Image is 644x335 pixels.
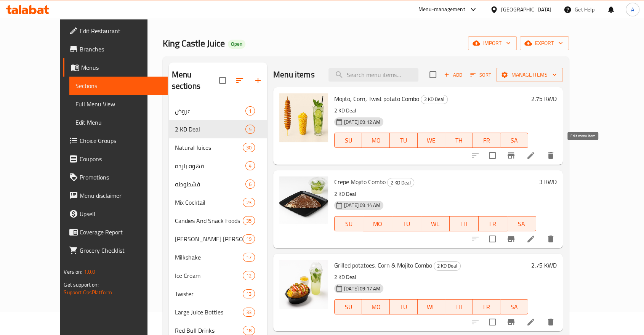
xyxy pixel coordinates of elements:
[291,11,308,21] span: Menus
[434,261,461,271] div: 2 KD Deal
[531,93,557,104] h6: 2.75 KWD
[175,271,243,280] span: Ice Cream
[69,113,167,131] a: Edit Menu
[334,260,432,271] span: Grilled potatoes, Corn & Mojito Combo
[175,106,245,115] span: عروض
[215,72,231,88] span: Select all sections
[243,216,255,225] div: items
[243,309,255,316] span: 33
[175,289,243,298] div: Twister
[175,125,245,134] span: 2 KD Deal
[465,69,496,81] span: Sort items
[520,36,569,50] button: export
[526,317,535,327] a: Edit menu item
[169,138,268,157] div: Natural Juices30
[282,11,308,21] a: Menus
[434,261,460,270] span: 2 KD Deal
[196,11,273,21] a: Restaurants management
[172,69,219,92] h2: Menu sections
[243,289,255,298] div: items
[365,135,387,146] span: MO
[169,285,268,303] div: Twister13
[539,176,557,187] h6: 3 KWD
[243,199,255,206] span: 23
[448,135,470,146] span: TH
[175,234,243,244] div: Baskin Robbins
[338,135,359,146] span: SU
[453,218,476,229] span: TH
[69,77,167,95] a: Sections
[243,254,255,261] span: 17
[246,107,255,115] span: 1
[441,69,465,81] button: Add
[175,308,243,317] div: Large Juice Bottles
[418,5,465,14] div: Menu-management
[169,212,268,230] div: Candies And Snack Foods35
[501,5,551,14] div: [GEOGRAPHIC_DATA]
[169,266,268,285] div: Ice Cream12
[190,11,193,21] li: /
[479,216,508,231] button: FR
[390,133,418,148] button: TU
[243,234,255,244] div: items
[448,301,470,313] span: TH
[531,260,557,271] h6: 2.75 KWD
[75,81,161,90] span: Sections
[510,218,533,229] span: SA
[81,63,161,72] span: Menus
[500,133,528,148] button: SA
[80,45,161,54] span: Branches
[526,234,535,244] a: Edit menu item
[63,223,167,241] a: Coverage Report
[163,35,225,52] span: King Castle Juice
[279,260,328,309] img: Grilled potatoes, Corn & Mojito Combo
[169,303,268,321] div: Large Juice Bottles33
[317,11,339,21] span: Sections
[311,11,314,21] li: /
[75,118,161,127] span: Edit Menu
[64,280,99,290] span: Get support on:
[80,26,161,35] span: Edit Restaurant
[243,272,255,279] span: 12
[392,216,421,231] button: TU
[276,11,279,21] li: /
[243,308,255,317] div: items
[503,135,525,146] span: SA
[502,230,520,248] button: Branch-specific-item
[541,313,560,331] button: delete
[80,136,161,145] span: Choice Groups
[418,299,445,314] button: WE
[243,326,255,335] div: items
[243,290,255,298] span: 13
[175,161,245,170] span: قهوه بارده
[246,126,255,133] span: 5
[163,11,187,21] a: Home
[496,68,563,82] button: Manage items
[328,68,418,82] input: search
[476,135,498,146] span: FR
[175,143,243,152] div: Natural Juices
[175,198,243,207] span: Mix Cocktail
[390,299,418,314] button: TU
[243,217,255,224] span: 35
[421,95,447,104] span: 2 KD Deal
[243,253,255,262] div: items
[418,133,445,148] button: WE
[425,67,441,83] span: Select section
[80,246,161,255] span: Grocery Checklist
[474,38,511,48] span: import
[362,299,390,314] button: MO
[279,93,328,142] img: Mojito, Corn, Twist potato Combo
[205,11,273,21] span: Restaurants management
[80,154,161,163] span: Coupons
[245,106,255,115] div: items
[393,301,415,313] span: TU
[228,40,245,49] div: Open
[175,180,245,189] span: قشطوطه
[334,189,536,199] p: 2 KD Deal
[424,218,447,229] span: WE
[80,209,161,218] span: Upsell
